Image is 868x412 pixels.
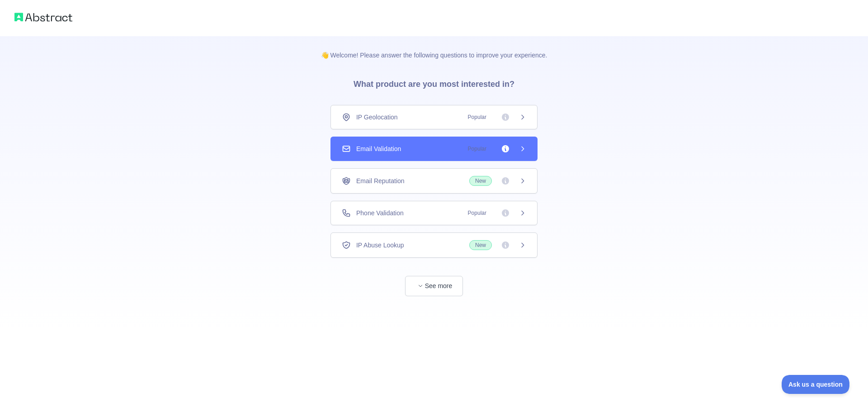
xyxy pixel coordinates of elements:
[462,208,492,218] span: Popular
[405,276,463,296] button: See more
[462,144,492,153] span: Popular
[356,241,404,250] span: IP Abuse Lookup
[356,113,398,122] span: IP Geolocation
[462,113,492,122] span: Popular
[782,375,850,394] iframe: Toggle Customer Support
[469,240,492,250] span: New
[339,60,529,105] h3: What product are you most interested in?
[356,144,401,153] span: Email Validation
[307,36,562,60] p: 👋 Welcome! Please answer the following questions to improve your experience.
[469,176,492,186] span: New
[356,208,404,218] span: Phone Validation
[356,176,405,185] span: Email Reputation
[14,11,72,24] img: Abstract logo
